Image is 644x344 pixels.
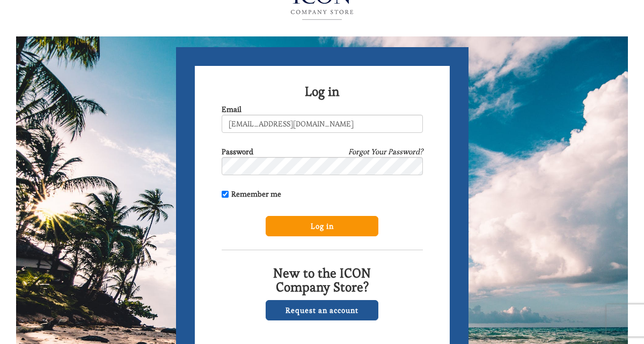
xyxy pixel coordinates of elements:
[222,191,229,198] input: Remember me
[348,146,423,157] a: Forgot Your Password?
[222,104,241,115] label: Email
[266,216,378,236] input: Log in
[266,300,378,320] a: Request an account
[222,146,253,157] label: Password
[222,266,423,295] h2: New to the ICON Company Store?
[222,189,281,199] label: Remember me
[222,85,423,99] h2: Log in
